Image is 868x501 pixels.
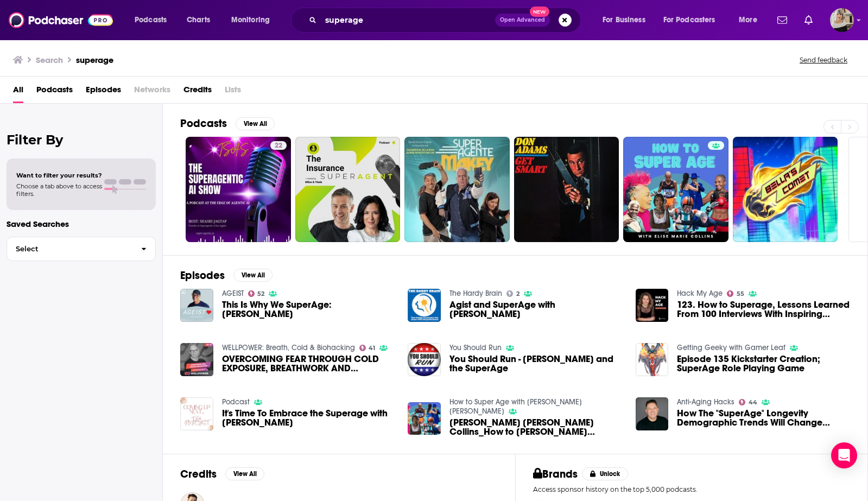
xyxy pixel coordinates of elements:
a: 44 [739,399,757,405]
a: Anti-Aging Hacks [677,397,734,407]
a: How The "SuperAge" Longevity Demographic Trends Will Change Economic, Political and Social Norms:... [677,409,850,427]
button: View All [233,269,273,282]
span: More [739,12,757,28]
a: Show notifications dropdown [773,11,791,29]
button: Select [7,237,156,261]
a: You Should Run [449,343,502,352]
a: The Hardy Brain [449,289,502,298]
span: New [530,7,549,17]
h2: Filter By [7,132,156,148]
img: This Is Why We SuperAge: David Stewart [180,289,213,322]
h2: Podcasts [180,117,227,130]
span: This Is Why We SuperAge: [PERSON_NAME] [222,300,395,319]
p: Saved Searches [7,219,156,229]
a: PodcastsView All [180,117,275,130]
h3: superage [76,55,113,65]
button: View All [236,117,275,130]
a: CreditsView All [180,467,264,481]
h2: Brands [533,467,578,481]
span: 55 [737,291,744,296]
a: WELLPOWER: Breath, Cold & Biohacking [222,343,355,352]
span: Logged in as angelabaggetta [830,8,854,32]
a: 22 [186,137,291,242]
span: OVERCOMING FEAR THROUGH COLD EXPOSURE, BREATHWORK AND EMBRACING DISCOMFORT | [PERSON_NAME] - E81 [222,354,395,373]
img: You Should Run - Bradley Schurman and the SuperAge [408,343,441,376]
span: 44 [749,400,757,405]
img: Podchaser - Follow, Share and Rate Podcasts [9,10,113,30]
img: Elise Marie Collins_How to SuperAge_Karen Hale 7_27_21 [408,402,441,435]
a: OVERCOMING FEAR THROUGH COLD EXPOSURE, BREATHWORK AND EMBRACING DISCOMFORT | David SuperAge - E81 [180,343,213,376]
a: Podcasts [36,81,73,103]
span: Select [7,245,132,252]
a: All [13,81,23,103]
button: Send feedback [796,55,851,65]
p: Access sponsor history on the top 5,000 podcasts. [533,485,851,493]
div: Search podcasts, credits, & more... [301,8,591,33]
a: Charts [180,11,217,29]
button: Show profile menu [830,8,854,32]
a: How to Super Age with Elise Marie Collins [449,397,582,416]
h2: Credits [180,467,217,481]
img: User Profile [830,8,854,32]
h2: Episodes [180,269,225,282]
span: Networks [134,81,170,103]
a: Episode 135 Kickstarter Creation; SuperAge Role Playing Game [677,354,850,373]
a: You Should Run - Bradley Schurman and the SuperAge [449,354,623,373]
span: 22 [275,141,282,151]
button: open menu [656,11,731,29]
a: 123. How to Superage, Lessons Learned From 100 Interviews With Inspiring People - David Harry Ste... [677,300,850,319]
img: It's Time To Embrace the Superage with Bradley Schurman [180,397,213,430]
a: Hack My Age [677,289,723,298]
img: Episode 135 Kickstarter Creation; SuperAge Role Playing Game [636,343,669,376]
span: [PERSON_NAME] [PERSON_NAME] Collins_How to [PERSON_NAME] 7_27_21 [449,418,623,436]
span: For Podcasters [663,12,715,28]
a: 22 [270,141,287,150]
button: View All [225,467,264,480]
a: 2 [506,290,519,297]
span: Agist and SuperAge with [PERSON_NAME] [449,300,623,319]
img: 123. How to Superage, Lessons Learned From 100 Interviews With Inspiring People - David Harry Ste... [636,289,669,322]
span: Monitoring [231,12,270,28]
img: How The "SuperAge" Longevity Demographic Trends Will Change Economic, Political and Social Norms:... [636,397,669,430]
a: 52 [248,290,265,297]
span: Lists [225,81,241,103]
h3: Search [36,55,63,65]
a: It's Time To Embrace the Superage with Bradley Schurman [222,409,395,427]
a: AGEIST [222,289,244,298]
a: Podcast [222,397,250,407]
span: You Should Run - [PERSON_NAME] and the SuperAge [449,354,623,373]
a: Elise Marie Collins_How to SuperAge_Karen Hale 7_27_21 [449,418,623,436]
a: 55 [727,290,744,297]
span: 2 [516,291,519,296]
span: Choose a tab above to access filters. [16,182,102,198]
a: Agist and SuperAge with David Stewart [408,289,441,322]
button: open menu [127,11,181,29]
span: It's Time To Embrace the Superage with [PERSON_NAME] [222,409,395,427]
button: Open AdvancedNew [495,14,550,27]
span: Open Advanced [500,17,545,23]
a: OVERCOMING FEAR THROUGH COLD EXPOSURE, BREATHWORK AND EMBRACING DISCOMFORT | David SuperAge - E81 [222,354,395,373]
a: Credits [183,81,212,103]
button: open menu [595,11,659,29]
a: Show notifications dropdown [800,11,817,29]
a: EpisodesView All [180,269,273,282]
span: 123. How to Superage, Lessons Learned From 100 Interviews With Inspiring People - [PERSON_NAME] [677,300,850,319]
a: Episodes [86,81,121,103]
span: Podcasts [135,12,167,28]
span: Want to filter your results? [16,172,102,179]
button: open menu [731,11,771,29]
